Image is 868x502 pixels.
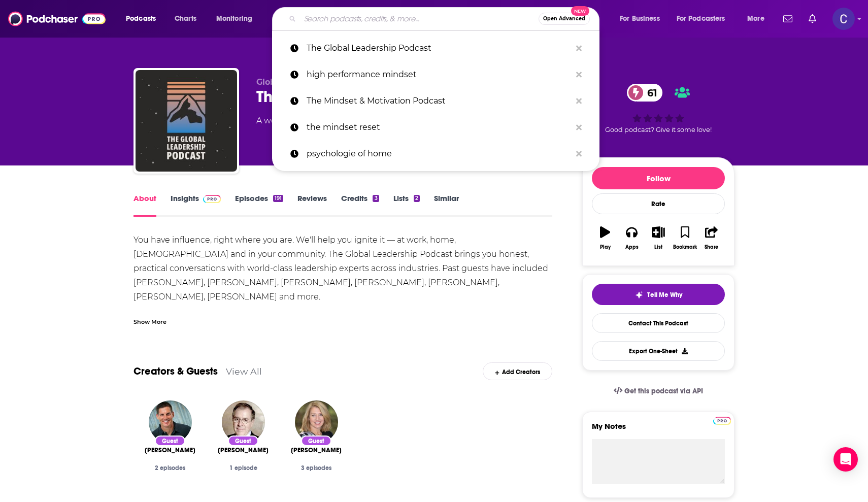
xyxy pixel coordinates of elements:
[228,436,258,446] div: Guest
[203,195,221,203] img: Podchaser Pro
[155,436,185,446] div: Guest
[216,12,252,26] span: Monitoring
[145,446,195,454] a: Craig Groeschel
[670,11,740,27] button: open menu
[209,11,265,27] button: open menu
[677,12,725,26] span: For Podcasters
[539,13,590,25] button: Open AdvancedNew
[620,12,660,26] span: For Business
[434,193,459,217] a: Similar
[673,244,697,250] div: Bookmark
[393,193,420,217] a: Lists2
[256,77,373,87] span: Global Leadership Network
[606,379,711,404] a: Get this podcast via API
[747,12,764,26] span: More
[833,447,858,472] div: Open Intercom Messenger
[625,244,639,250] div: Apps
[713,417,731,425] img: Podchaser Pro
[832,8,855,30] img: User Profile
[592,421,725,439] label: My Notes
[171,193,221,217] a: InsightsPodchaser Pro
[624,387,703,395] span: Get this podcast via API
[592,284,725,305] button: tell me why sparkleTell Me Why
[149,400,192,444] img: Craig Groeschel
[341,193,379,217] a: Credits3
[740,11,777,27] button: open menu
[291,446,342,454] span: [PERSON_NAME]
[301,436,331,446] div: Guest
[832,8,855,30] span: Logged in as publicityxxtina
[637,84,662,102] span: 61
[288,464,345,472] div: 3 episodes
[307,114,571,141] p: the mindset reset
[272,141,599,167] a: psychologie of home
[635,291,643,299] img: tell me why sparkle
[613,11,673,27] button: open menu
[647,291,682,299] span: Tell Me Why
[672,220,698,256] button: Bookmark
[592,193,725,214] div: Rate
[582,77,735,140] div: 61Good podcast? Give it some love!
[215,464,272,472] div: 1 episode
[291,446,342,454] a: Liz Wiseman
[543,16,585,21] span: Open Advanced
[605,126,712,133] span: Good podcast? Give it some love!
[218,446,269,454] a: Horst Schulze
[307,141,571,167] p: psychologie of home
[133,365,218,378] a: Creators & Guests
[175,12,196,26] span: Charts
[133,233,552,404] div: You have influence, right where you are. We'll help you ignite it — at work, home, [DEMOGRAPHIC_D...
[307,35,571,61] p: The Global Leadership Podcast
[272,114,599,141] a: the mindset reset
[832,8,855,30] button: Show profile menu
[272,35,599,61] a: The Global Leadership Podcast
[698,220,725,256] button: Share
[282,7,609,30] div: Search podcasts, credits, & more...
[126,12,156,26] span: Podcasts
[805,10,820,27] a: Show notifications dropdown
[307,88,571,114] p: The Mindset & Motivation Podcast
[133,193,156,217] a: About
[592,220,618,256] button: Play
[627,84,662,102] a: 61
[272,61,599,88] a: high performance mindset
[654,244,662,250] div: List
[373,195,379,202] div: 3
[273,195,283,202] div: 191
[256,115,420,127] div: A weekly podcast
[483,362,552,380] div: Add Creators
[645,220,672,256] button: List
[235,193,283,217] a: Episodes191
[600,244,611,250] div: Play
[142,464,198,472] div: 2 episodes
[300,11,539,27] input: Search podcasts, credits, & more...
[592,167,725,189] button: Follow
[297,193,327,217] a: Reviews
[592,313,725,333] a: Contact This Podcast
[218,446,269,454] span: [PERSON_NAME]
[119,11,169,27] button: open menu
[145,446,195,454] span: [PERSON_NAME]
[713,415,731,425] a: Pro website
[272,88,599,114] a: The Mindset & Motivation Podcast
[226,366,262,377] a: View All
[592,341,725,361] button: Export One-Sheet
[222,400,265,444] img: Horst Schulze
[414,195,420,202] div: 2
[136,70,237,172] img: The Global Leadership Podcast
[8,9,106,28] img: Podchaser - Follow, Share and Rate Podcasts
[168,11,203,27] a: Charts
[571,6,589,16] span: New
[705,244,718,250] div: Share
[307,61,571,88] p: high performance mindset
[295,400,338,444] img: Liz Wiseman
[618,220,645,256] button: Apps
[779,10,796,27] a: Show notifications dropdown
